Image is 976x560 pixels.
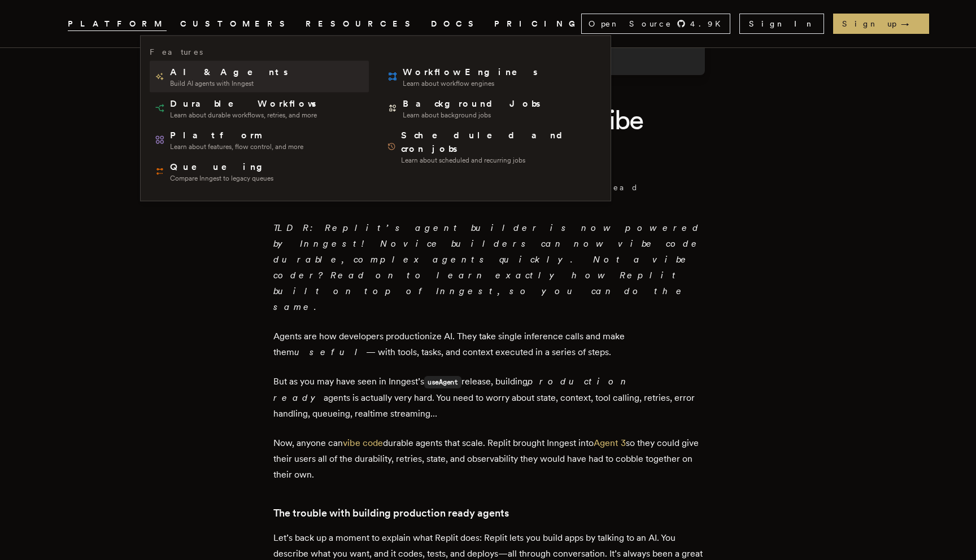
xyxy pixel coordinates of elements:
[589,18,672,29] span: Open Source
[403,65,539,79] span: Workflow Engines
[273,374,703,422] p: But as you may have seen in Inngest’s release, building agents is actually very hard. You need to...
[170,65,290,79] span: AI & Agents
[170,79,290,88] span: Build AI agents with Inngest
[170,160,273,174] span: Queueing
[150,93,369,124] a: Durable WorkflowsLearn about durable workflows, retries, and more
[403,97,542,111] span: Background Jobs
[273,222,702,312] em: TLDR: Replit’s agent builder is now powered by Inngest! Novice builders can now vibe code durable...
[382,93,602,124] a: Background JobsLearn about background jobs
[170,111,318,120] span: Learn about durable workflows, retries, and more
[150,156,369,187] a: QueueingCompare Inngest to legacy queues
[273,376,630,403] em: production ready
[401,129,597,156] span: Scheduled and cron jobs
[170,129,303,142] span: Platform
[690,18,727,29] span: 4.9 K
[170,142,303,151] span: Learn about features, flow control, and more
[343,438,383,448] a: vibe code
[273,505,703,521] h3: The trouble with building production ready agents
[382,61,602,93] a: Workflow EnginesLearn about workflow engines
[594,438,626,448] a: Agent 3
[424,376,461,388] code: useAgent
[833,14,929,34] a: Sign up
[431,17,481,31] a: DOCS
[306,17,417,31] button: RESOURCES
[170,174,273,183] span: Compare Inngest to legacy queues
[294,347,366,357] em: useful
[150,61,369,93] a: AI & AgentsBuild AI agents with Inngest
[382,124,602,169] a: Scheduled and cron jobsLearn about scheduled and recurring jobs
[494,17,581,31] a: PRICING
[403,111,542,120] span: Learn about background jobs
[180,17,292,31] a: CUSTOMERS
[901,18,920,29] span: →
[170,97,318,111] span: Durable Workflows
[150,124,369,156] a: PlatformLearn about features, flow control, and more
[273,435,703,483] p: Now, anyone can durable agents that scale. Replit brought Inngest into so they could give their u...
[68,17,167,31] button: PLATFORM
[401,156,597,165] span: Learn about scheduled and recurring jobs
[273,329,703,360] p: Agents are how developers productionize AI. They take single inference calls and make them — with...
[403,79,539,88] span: Learn about workflow engines
[739,14,824,34] a: Sign In
[150,45,203,59] h3: Features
